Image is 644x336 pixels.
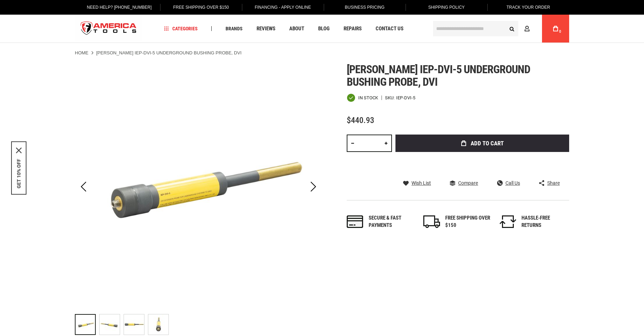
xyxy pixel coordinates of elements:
[305,63,322,311] div: Next
[471,140,504,146] span: Add to Cart
[226,26,243,31] span: Brands
[505,22,518,35] button: Search
[347,93,378,102] div: Availability
[403,180,431,186] a: Wish List
[458,181,478,185] span: Compare
[445,214,490,229] div: FREE SHIPPING OVER $150
[124,314,144,335] img: GREENLEE IEP-DVI-5 UNDERGROUND BUSHING PROBE, DVI
[423,215,440,228] img: shipping
[286,24,307,33] a: About
[450,180,478,186] a: Compare
[75,50,88,56] a: Home
[100,314,120,335] img: GREENLEE IEP-DVI-5 UNDERGROUND BUSHING PROBE, DVI
[16,159,22,189] button: GET 10% OFF
[369,214,414,229] div: Secure & fast payments
[385,96,396,100] strong: SKU
[521,214,567,229] div: HASSLE-FREE RETURNS
[75,16,142,42] a: store logo
[257,26,275,31] span: Reviews
[16,148,22,153] button: Close
[222,24,246,33] a: Brands
[164,26,198,31] span: Categories
[428,5,465,10] span: Shipping Policy
[161,24,201,33] a: Categories
[559,30,561,33] span: 0
[148,314,168,335] img: GREENLEE IEP-DVI-5 UNDERGROUND BUSHING PROBE, DVI
[347,115,374,125] span: $440.93
[347,63,530,89] span: [PERSON_NAME] iep-dvi-5 underground bushing probe, dvi
[75,63,322,311] img: GREENLEE IEP-DVI-5 UNDERGROUND BUSHING PROBE, DVI
[96,50,242,55] strong: [PERSON_NAME] IEP-DVI-5 UNDERGROUND BUSHING PROBE, DVI
[318,26,330,31] span: Blog
[395,135,569,152] button: Add to Cart
[372,24,407,33] a: Contact Us
[376,26,403,31] span: Contact Us
[344,26,362,31] span: Repairs
[289,26,304,31] span: About
[75,16,142,42] img: America Tools
[358,96,378,100] span: In stock
[253,24,278,33] a: Reviews
[549,15,562,43] a: 0
[411,181,431,185] span: Wish List
[340,24,365,33] a: Repairs
[315,24,333,33] a: Blog
[16,148,22,153] svg: close icon
[75,63,92,311] div: Previous
[394,154,571,174] iframe: Secure express checkout frame
[497,180,520,186] a: Call Us
[396,96,415,100] div: IEP-DVI-5
[505,181,520,185] span: Call Us
[547,181,560,185] span: Share
[500,215,516,228] img: returns
[347,215,363,228] img: payments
